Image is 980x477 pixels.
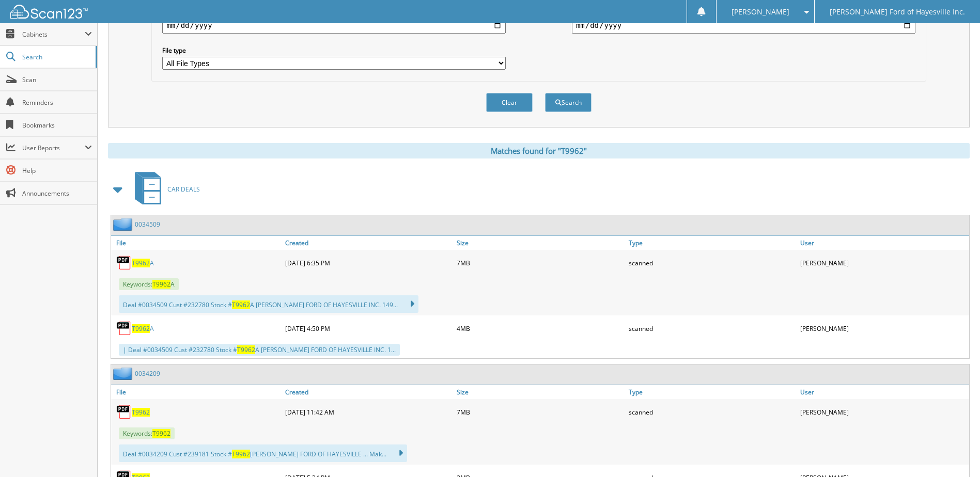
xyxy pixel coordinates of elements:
[798,252,969,273] div: [PERSON_NAME]
[22,53,90,61] span: Search
[111,385,283,399] a: File
[626,402,798,422] div: scanned
[162,17,506,34] input: start
[798,236,969,250] a: User
[113,218,135,231] img: folder2.png
[732,9,789,15] span: [PERSON_NAME]
[119,278,179,290] span: Keywords: A
[928,427,980,477] iframe: Chat Widget
[22,75,92,84] span: Scan
[22,189,92,198] span: Announcements
[10,5,88,19] img: scan123-logo-white.svg
[116,321,132,336] img: PDF.png
[132,259,150,267] span: T9962
[162,46,506,55] label: File type
[119,427,175,439] span: Keywords:
[22,166,92,175] span: Help
[798,385,969,399] a: User
[454,402,626,422] div: 7MB
[283,385,454,399] a: Created
[132,324,154,333] a: T9962A
[283,252,454,273] div: [DATE] 6:35 PM
[113,367,135,380] img: folder2.png
[798,318,969,339] div: [PERSON_NAME]
[572,17,915,34] input: end
[111,236,283,250] a: File
[486,93,533,112] button: Clear
[830,9,965,15] span: [PERSON_NAME] Ford of Hayesville Inc.
[119,295,418,313] div: Deal #0034509 Cust #232780 Stock # A [PERSON_NAME] FORD OF HAYESVILLE INC. 149...
[22,121,92,130] span: Bookmarks
[232,450,250,458] span: T9962
[116,255,132,271] img: PDF.png
[22,30,85,39] span: Cabinets
[283,318,454,339] div: [DATE] 4:50 PM
[119,344,400,356] div: | Deal #0034509 Cust #232780 Stock # A [PERSON_NAME] FORD OF HAYESVILLE INC. 1...
[626,385,798,399] a: Type
[626,236,798,250] a: Type
[232,300,250,309] span: T9962
[167,185,200,194] span: CAR DEALS
[283,402,454,422] div: [DATE] 11:42 AM
[119,444,407,462] div: Deal #0034209 Cust #239181 Stock # [PERSON_NAME] FORD OF HAYESVILLE ... Mak...
[454,236,626,250] a: Size
[237,345,255,354] span: T9962
[152,429,170,438] span: T9962
[454,318,626,339] div: 4MB
[108,143,970,158] div: Matches found for "T9962"
[116,404,132,420] img: PDF.png
[135,369,160,378] a: 0034209
[135,220,160,229] a: 0034509
[132,259,154,267] a: T9962A
[454,252,626,273] div: 7MB
[132,324,150,333] span: T9962
[129,169,200,210] a: CAR DEALS
[626,252,798,273] div: scanned
[454,385,626,399] a: Size
[798,402,969,422] div: [PERSON_NAME]
[545,93,592,112] button: Search
[22,98,92,107] span: Reminders
[626,318,798,339] div: scanned
[283,236,454,250] a: Created
[22,144,85,152] span: User Reports
[152,280,170,289] span: T9962
[132,408,150,417] a: T9962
